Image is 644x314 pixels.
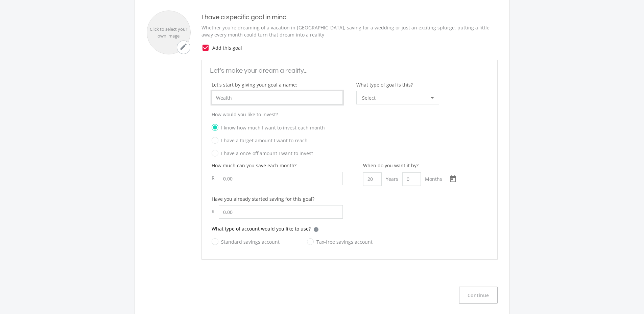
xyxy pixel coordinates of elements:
[147,26,190,39] div: Click to select your own image
[201,44,210,52] i: check_box
[212,136,308,145] label: I have a target amount I want to reach
[201,13,498,21] h4: I have a specific goal in mind
[219,172,343,185] input: 0.00
[212,172,219,184] div: R
[459,287,498,304] button: Continue
[212,81,297,88] label: Let's start by giving your goal a name:
[212,195,314,202] label: Have you already started saving for this goal?
[212,162,296,169] label: How much can you save each month?
[421,172,446,186] div: Months
[177,41,190,54] button: mode_edit
[201,24,498,38] p: Whether you're dreaming of a vacation in [GEOGRAPHIC_DATA], saving for a wedding or just an excit...
[212,149,313,158] label: I have a once-off amount I want to invest
[180,43,188,51] i: mode_edit
[212,111,487,118] p: How would you like to invest?
[356,81,413,88] label: What type of goal is this?
[382,172,402,186] div: Years
[402,172,421,186] input: Months
[362,91,376,104] span: Select
[363,172,382,186] input: Years
[212,205,219,218] div: R
[307,238,373,246] label: Tax-free savings account
[363,162,442,169] div: When do you want it by?
[314,227,318,232] div: i
[210,66,489,76] p: Let's make your dream a reality...
[446,172,460,186] button: Open calendar
[219,205,343,219] input: 0.00
[212,123,325,132] label: I know how much I want to invest each month
[212,238,280,246] label: Standard savings account
[212,225,311,232] p: What type of account would you like to use?
[210,44,498,51] span: Add this goal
